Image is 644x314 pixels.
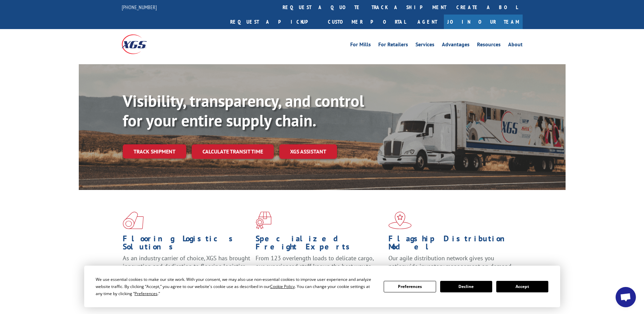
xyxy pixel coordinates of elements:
[225,15,323,29] a: Request a pickup
[84,266,560,307] div: Cookie Consent Prompt
[411,15,444,29] a: Agent
[256,254,383,284] p: From 123 overlength loads to delicate cargo, our experienced staff knows the best way to move you...
[378,42,408,49] a: For Retailers
[122,4,157,10] a: [PHONE_NUMBER]
[444,15,523,29] a: Join Our Team
[442,42,470,49] a: Advantages
[123,235,251,254] h1: Flooring Logistics Solutions
[279,144,337,159] a: XGS ASSISTANT
[350,42,371,49] a: For Mills
[270,284,295,289] span: Cookie Policy
[123,144,186,159] a: Track shipment
[96,276,376,297] div: We use essential cookies to make our site work. With your consent, we may also use non-essential ...
[477,42,501,49] a: Resources
[256,212,271,229] img: xgs-icon-focused-on-flooring-red
[135,291,158,296] span: Preferences
[496,281,548,292] button: Accept
[384,281,436,292] button: Preferences
[256,235,383,254] h1: Specialized Freight Experts
[440,281,492,292] button: Decline
[616,287,636,307] a: Open chat
[123,212,144,229] img: xgs-icon-total-supply-chain-intelligence-red
[323,15,411,29] a: Customer Portal
[388,212,412,229] img: xgs-icon-flagship-distribution-model-red
[415,42,434,49] a: Services
[123,254,250,278] span: As an industry carrier of choice, XGS has brought innovation and dedication to flooring logistics...
[388,235,516,254] h1: Flagship Distribution Model
[388,254,513,270] span: Our agile distribution network gives you nationwide inventory management on demand.
[123,90,364,131] b: Visibility, transparency, and control for your entire supply chain.
[508,42,523,49] a: About
[192,144,274,159] a: Calculate transit time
